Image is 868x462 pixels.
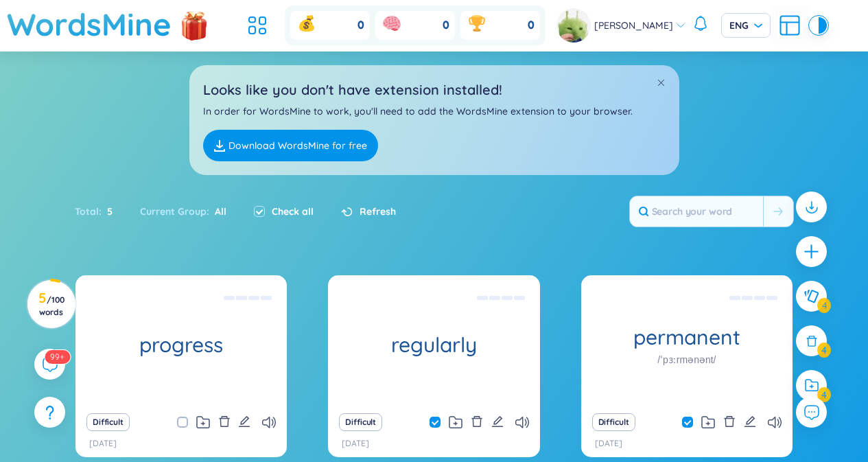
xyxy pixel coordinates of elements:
span: All [209,205,226,218]
p: [DATE] [342,437,369,450]
label: Check all [272,204,314,219]
div: Current Group : [126,197,240,226]
span: 0 [528,18,535,33]
h2: Looks like you don't have extension installed! [203,79,666,100]
span: [PERSON_NAME] [594,18,673,33]
button: edit [491,413,504,432]
button: Difficult [592,413,635,431]
div: Total : [75,197,126,226]
h3: 5 [36,292,67,317]
span: edit [744,415,756,428]
span: delete [218,415,231,428]
span: 5 [102,204,113,219]
span: edit [491,415,504,428]
button: edit [744,413,756,432]
button: Difficult [339,413,382,431]
img: avatar [556,8,591,43]
button: delete [218,413,231,432]
span: delete [723,415,736,428]
h1: progress [75,333,287,357]
span: delete [471,415,483,428]
sup: 579 [45,350,70,364]
h1: regularly [328,333,539,357]
span: 0 [443,18,449,33]
p: In order for WordsMine to work, you'll need to add the WordsMine extension to your browser. [203,104,666,119]
a: Download WordsMine for free [203,130,378,161]
span: / 100 words [39,294,64,317]
button: delete [723,413,736,432]
span: edit [238,415,250,428]
h1: permanent [581,325,793,349]
input: Search your word [630,196,763,227]
span: plus [803,243,820,260]
button: delete [471,413,483,432]
span: Refresh [360,204,396,219]
p: [DATE] [89,437,117,450]
span: ENG [729,19,762,32]
button: Difficult [86,413,130,431]
a: avatar [556,8,594,43]
p: [DATE] [595,437,622,450]
img: flashSalesIcon.a7f4f837.png [180,4,208,45]
h1: /ˈpɜːrmənənt/ [657,352,716,367]
span: 0 [357,18,364,33]
button: edit [238,413,250,432]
